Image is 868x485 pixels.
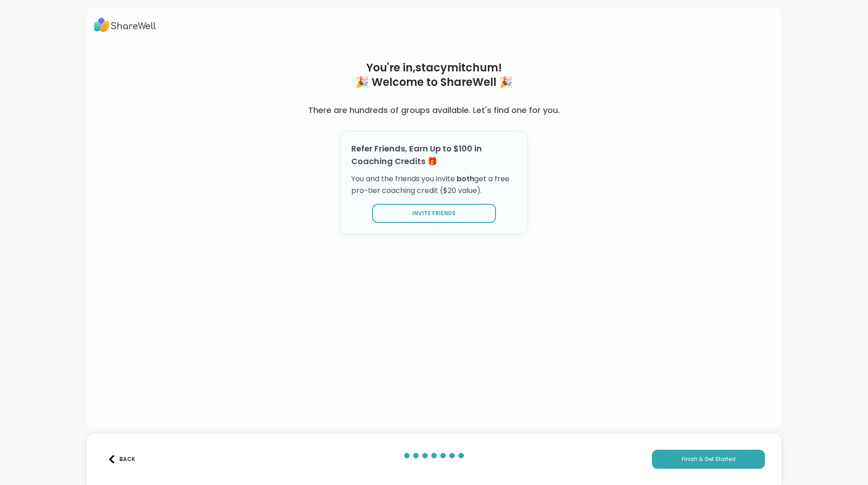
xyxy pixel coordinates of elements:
h1: You're in, stacymitchum ! 🎉 Welcome to ShareWell 🎉 [278,61,591,89]
h3: There are hundreds of groups available. Let's find one for you. [308,104,560,117]
span: Invite Friends [412,209,456,217]
p: You and the friends you invite get a free pro-tier coaching credit ($20 value). [351,173,517,197]
div: Back [108,455,135,463]
span: Finish & Get Started [682,455,736,463]
button: Finish & Get Started [652,450,765,469]
img: ShareWell Logo [94,14,156,35]
span: both [457,174,474,184]
h3: Refer Friends, Earn Up to $100 in Coaching Credits 🎁 [351,142,517,168]
button: Back [103,450,139,469]
button: Invite Friends [372,204,496,223]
